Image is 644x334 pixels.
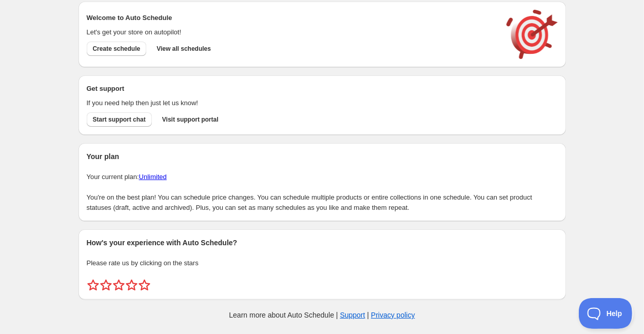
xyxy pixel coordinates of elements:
a: Visit support portal [156,112,225,127]
span: View all schedules [157,45,211,53]
p: Your current plan: [87,172,558,182]
span: Start support chat [93,115,146,124]
p: You're on the best plan! You can schedule price changes. You can schedule multiple products or en... [87,192,558,213]
span: Visit support portal [162,115,219,124]
p: Learn more about Auto Schedule | | [229,310,415,320]
a: Start support chat [87,112,152,127]
p: Please rate us by clicking on the stars [87,258,558,268]
h2: How's your experience with Auto Schedule? [87,238,558,248]
h2: Welcome to Auto Schedule [87,13,496,23]
h2: Your plan [87,151,558,162]
span: Create schedule [93,45,141,53]
a: Privacy policy [371,311,415,319]
a: Unlimited [139,173,167,181]
p: If you need help then just let us know! [87,98,496,108]
h2: Get support [87,84,496,94]
iframe: Toggle Customer Support [579,298,634,329]
button: View all schedules [150,42,217,56]
button: Create schedule [87,42,147,56]
a: Support [340,311,365,319]
p: Let's get your store on autopilot! [87,27,496,37]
